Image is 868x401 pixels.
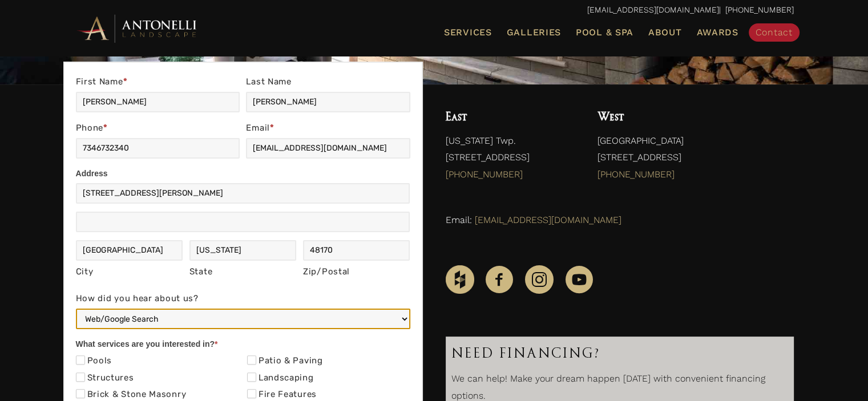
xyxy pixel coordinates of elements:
label: How did you hear about us? [76,291,410,309]
label: Last Name [246,74,410,92]
a: Services [439,25,496,40]
label: Landscaping [247,372,314,384]
label: Structures [76,372,134,384]
a: Pool & Spa [571,25,638,40]
label: First Name [76,74,240,92]
span: Awards [696,27,738,38]
label: Patio & Paving [247,355,323,367]
label: Pools [76,355,112,367]
div: Address [76,167,410,183]
span: Services [444,28,492,37]
a: Awards [692,25,742,40]
p: | [PHONE_NUMBER] [75,3,794,18]
div: City [76,264,183,280]
span: Galleries [507,27,561,38]
label: Email [246,120,410,138]
a: [PHONE_NUMBER] [446,169,523,180]
label: Phone [76,120,240,138]
a: Contact [749,23,800,42]
img: Antonelli Horizontal Logo [75,13,200,44]
a: [PHONE_NUMBER] [597,169,675,180]
span: Contact [756,27,793,38]
label: Brick & Stone Masonry [76,389,187,400]
p: [US_STATE] Twp. [STREET_ADDRESS] [446,132,575,189]
input: Michigan [189,240,297,261]
input: Pools [76,355,85,364]
span: Pool & Spa [576,27,633,38]
p: [GEOGRAPHIC_DATA] [STREET_ADDRESS] [597,132,793,189]
input: Landscaping [247,372,256,382]
a: About [644,25,687,40]
span: Email: [446,214,472,225]
label: Fire Features [247,389,317,400]
input: Brick & Stone Masonry [76,389,85,398]
img: Houzz [446,265,474,294]
h4: West [597,107,793,127]
input: Patio & Paving [247,355,256,364]
a: [EMAIL_ADDRESS][DOMAIN_NAME] [587,5,719,14]
h3: Need Financing? [451,342,788,364]
h4: East [446,107,575,127]
a: [EMAIL_ADDRESS][DOMAIN_NAME] [475,214,621,225]
input: Fire Features [247,389,256,398]
span: About [648,28,682,37]
input: Structures [76,372,85,382]
div: State [189,264,297,280]
div: Zip/Postal [303,264,410,280]
a: Galleries [502,25,566,40]
div: What services are you interested in? [76,337,410,354]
